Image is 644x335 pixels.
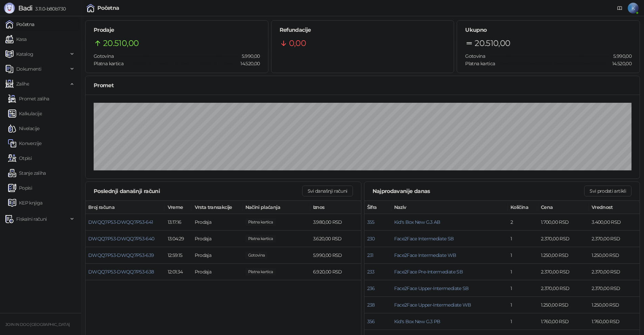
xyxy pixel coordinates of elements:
span: Face2Face Intermediate SB [394,236,454,242]
td: 1.250,00 RSD [589,247,640,264]
td: 1.250,00 RSD [589,297,640,313]
span: 20.510,00 [103,37,139,50]
button: Svi današnji računi [302,186,353,196]
button: DWQQ7P53-DWQQ7P53-641 [88,219,153,225]
th: Vrednost [589,201,640,214]
a: Promet zaliha [8,92,49,105]
a: Početna [5,18,34,31]
td: Prodaja [192,214,243,231]
button: Face2Face Upper-Intermediate SB [394,285,469,291]
span: Fiskalni računi [16,212,47,226]
td: 2 [508,214,538,231]
span: 5.990,00 [245,252,268,259]
td: 2.370,00 RSD [538,280,589,297]
span: 14.520,00 [607,60,631,67]
button: Face2Face Pre-Intermediate SB [394,269,463,275]
span: 5.990,00 [609,52,631,60]
td: Prodaja [192,231,243,247]
span: 3.620,00 [245,235,276,242]
th: Broj računa [86,201,165,214]
span: Kid's Box New G.3 PB [394,318,440,325]
button: DWQQ7P53-DWQQ7P53-639 [88,252,154,258]
td: Prodaja [192,264,243,280]
button: 356 [367,318,375,325]
span: 20.510,00 [475,37,510,50]
td: 3.980,00 RSD [310,214,361,231]
a: Kalkulacije [8,107,42,120]
span: K [628,3,639,14]
a: KEP knjiga [8,196,43,210]
td: 2.370,00 RSD [538,264,589,280]
button: 231 [367,252,374,258]
td: 1 [508,280,538,297]
button: 230 [367,236,375,242]
a: Konverzije [8,137,42,150]
th: Načini plaćanja [243,201,310,214]
td: 3.400,00 RSD [589,214,640,231]
td: 1.250,00 RSD [538,297,589,313]
td: 3.620,00 RSD [310,231,361,247]
td: 2.370,00 RSD [589,280,640,297]
h5: Refundacije [280,26,446,34]
div: Promet [94,81,631,90]
a: Nivelacije [8,122,40,135]
button: DWQQ7P53-DWQQ7P53-640 [88,236,154,242]
span: Platna kartica [465,61,495,67]
span: 3.11.0-b80b730 [32,6,66,12]
button: DWQQ7P53-DWQQ7P53-638 [88,269,154,275]
td: 1 [508,231,538,247]
span: Platna kartica [94,61,123,67]
span: Dokumenti [16,62,41,76]
td: 1 [508,297,538,313]
h5: Prodaje [94,26,260,34]
th: Šifra [364,201,391,214]
span: Gotovina [94,53,114,59]
td: 12:01:34 [165,264,192,280]
button: 236 [367,285,375,291]
button: Face2Face Intermediate WB [394,252,456,258]
span: 0,00 [289,37,306,50]
span: Gotovina [465,53,485,59]
button: 355 [367,219,375,225]
span: 3.980,00 [245,218,276,226]
td: 2.370,00 RSD [589,231,640,247]
th: Naziv [391,201,508,214]
td: 1.700,00 RSD [538,214,589,231]
img: Logo [4,3,15,14]
div: Početna [97,5,119,11]
span: 14.520,00 [236,60,260,67]
button: Kid's Box New G.3 AB [394,219,440,225]
button: Face2Face Upper-Intermediate WB [394,302,471,308]
td: 1.760,00 RSD [538,313,589,330]
span: 6.920,00 [245,268,276,276]
button: 233 [367,269,375,275]
h5: Ukupno [465,26,631,34]
th: Vreme [165,201,192,214]
span: Badi [18,4,32,12]
td: 1.760,00 RSD [589,313,640,330]
a: Stanje zaliha [8,166,46,180]
td: 2.370,00 RSD [538,231,589,247]
a: Dokumentacija [614,3,625,14]
td: 1 [508,313,538,330]
div: Najprodavanije danas [373,187,585,195]
span: Katalog [16,47,33,61]
button: 238 [367,302,375,308]
td: 5.990,00 RSD [310,247,361,264]
th: Cena [538,201,589,214]
a: Popisi [8,181,32,195]
div: Poslednji današnji računi [94,187,302,195]
a: Kasa [5,32,26,46]
a: Otpisi [8,151,32,165]
td: Prodaja [192,247,243,264]
td: 12:59:15 [165,247,192,264]
td: 1 [508,247,538,264]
